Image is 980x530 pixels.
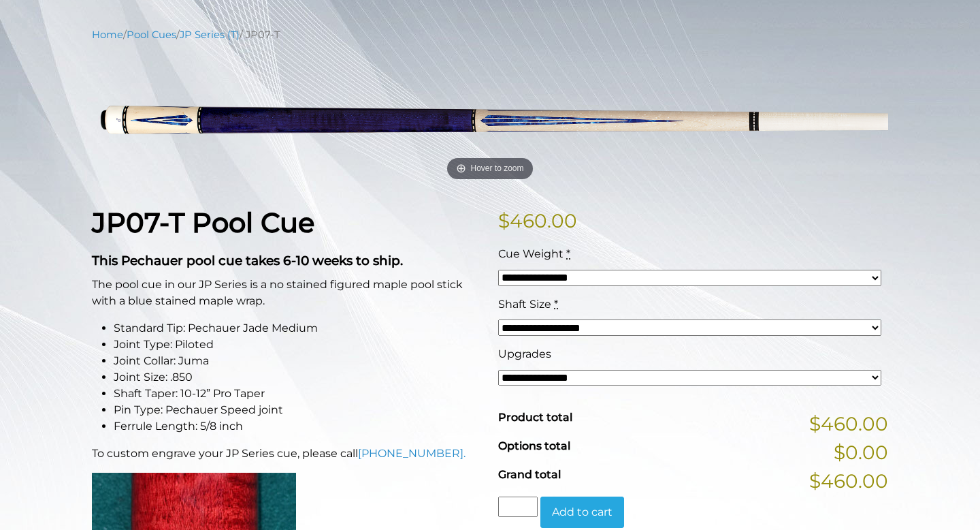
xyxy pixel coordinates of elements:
strong: JP07-T Pool Cue [92,206,314,239]
a: JP Series (T) [180,29,240,41]
a: [PHONE_NUMBER]. [358,447,465,460]
span: Product total [498,411,572,424]
p: The pool cue in our JP Series is a no stained figured maple pool stick with a blue stained maple ... [92,277,482,309]
a: Hover to zoom [92,52,888,185]
input: Product quantity [498,497,538,517]
abbr: required [566,247,570,260]
nav: Breadcrumb [92,27,888,42]
li: Standard Tip: Pechauer Jade Medium [114,320,482,337]
span: Options total [498,439,570,452]
span: $ [498,209,510,232]
li: Pin Type: Pechauer Speed joint [114,402,482,418]
span: $460.00 [809,467,888,495]
span: Grand total [498,468,561,481]
li: Shaft Taper: 10-12” Pro Taper [114,386,482,402]
span: Cue Weight [498,247,563,260]
span: $0.00 [834,438,888,467]
li: Joint Collar: Juma [114,353,482,369]
span: Shaft Size [498,298,551,311]
a: Home [92,29,123,41]
span: $460.00 [809,409,888,438]
button: Add to cart [540,497,624,528]
li: Joint Type: Piloted [114,337,482,353]
li: Joint Size: .850 [114,369,482,386]
a: Pool Cues [127,29,176,41]
img: jp07-T.png [92,52,888,185]
strong: This Pechauer pool cue takes 6-10 weeks to ship. [92,253,403,268]
abbr: required [554,298,558,311]
bdi: 460.00 [498,209,577,232]
li: Ferrule Length: 5/8 inch [114,418,482,435]
span: Upgrades [498,347,551,360]
p: To custom engrave your JP Series cue, please call [92,446,482,462]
